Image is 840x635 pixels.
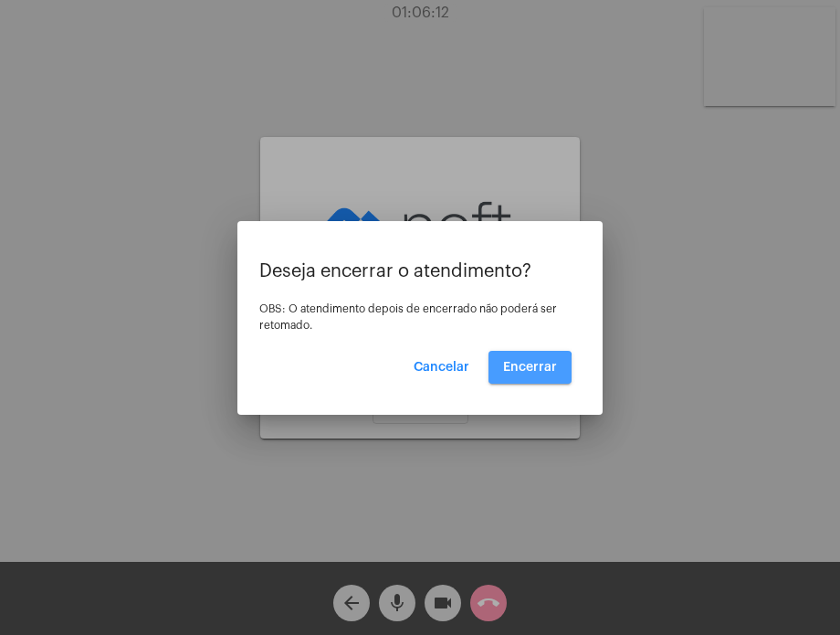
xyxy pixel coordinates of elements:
span: Cancelar [414,361,469,374]
span: Encerrar [503,361,557,374]
p: Deseja encerrar o atendimento? [259,261,581,281]
button: Cancelar [399,351,484,384]
span: OBS: O atendimento depois de encerrado não poderá ser retomado. [259,303,557,331]
button: Encerrar [488,351,572,384]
